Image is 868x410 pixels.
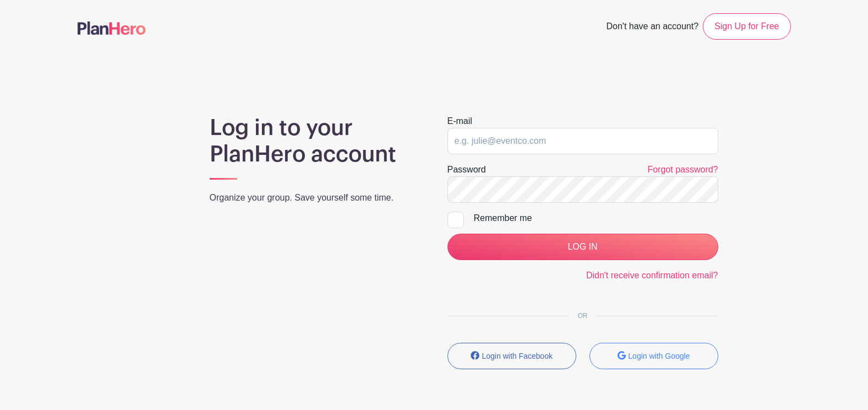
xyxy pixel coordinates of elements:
label: E-mail [447,115,472,128]
input: e.g. julie@eventco.com [447,128,718,154]
a: Forgot password? [647,165,718,174]
input: LOG IN [447,234,718,260]
small: Login with Facebook [482,352,553,360]
button: Login with Facebook [447,343,576,369]
div: Remember me [474,212,718,225]
img: logo-507f7623f17ff9eddc593b1ce0a138ce2505c220e1c5a4e2b4648c50719b7d32.svg [78,21,146,35]
label: Password [447,163,486,176]
small: Login with Google [628,352,690,360]
a: Sign Up for Free [703,13,790,40]
a: Didn't receive confirmation email? [586,271,718,280]
span: Don't have an account? [606,15,698,40]
p: Organize your group. Save yourself some time. [210,191,421,204]
span: OR [569,312,597,320]
h1: Log in to your PlanHero account [210,115,421,168]
button: Login with Google [589,343,718,369]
